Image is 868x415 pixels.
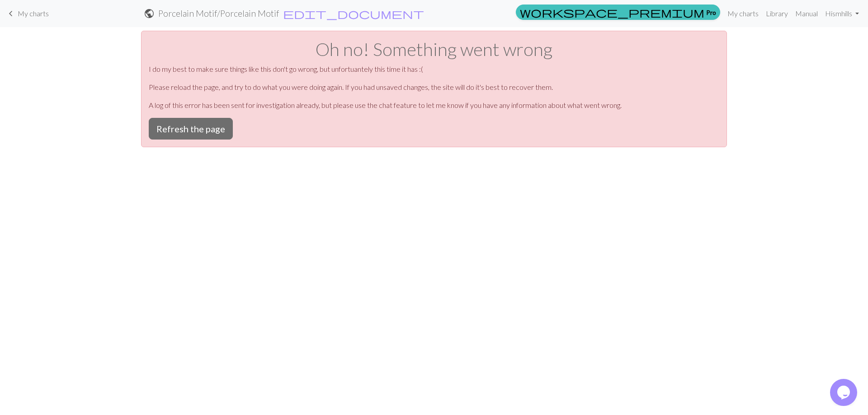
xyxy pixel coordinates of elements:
[830,379,859,406] iframe: chat widget
[158,8,279,19] h2: Porcelain Motif / Porcelain Motif
[762,5,792,23] a: Library
[283,7,424,20] span: edit_document
[144,7,155,20] span: public
[724,5,762,23] a: My charts
[149,118,233,140] button: Refresh the page
[792,5,821,23] a: Manual
[149,100,719,111] p: A log of this error has been sent for investigation already, but please use the chat feature to l...
[18,9,49,18] span: My charts
[149,38,719,60] h1: Oh no! Something went wrong
[149,82,719,93] p: Please reload the page, and try to do what you were doing again. If you had unsaved changes, the ...
[149,64,719,75] p: I do my best to make sure things like this don't go wrong, but unfortuantely this time it has :(
[516,5,720,20] a: Pro
[520,6,704,19] span: workspace_premium
[5,6,49,21] a: My charts
[5,7,16,20] span: keyboard_arrow_left
[821,5,863,23] a: Hismhills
